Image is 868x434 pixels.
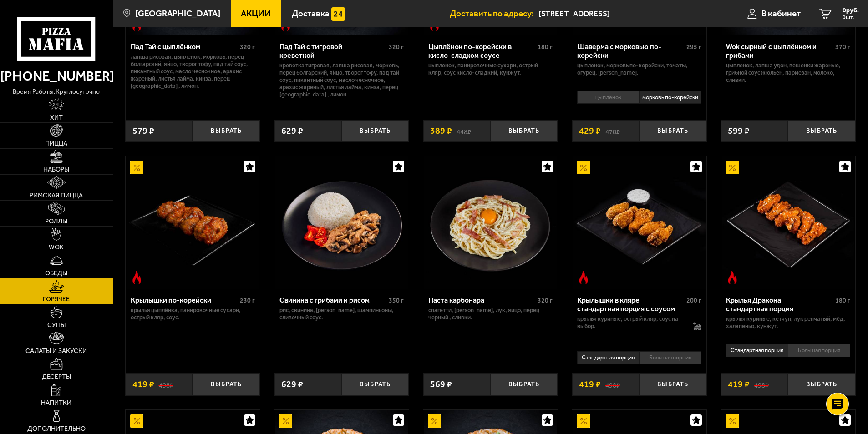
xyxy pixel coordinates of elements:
[281,380,303,389] span: 629 ₽
[686,297,701,304] span: 200 г
[490,373,558,396] button: Выбрать
[43,167,69,173] span: Наборы
[131,296,238,304] div: Крылышки по-корейски
[579,380,601,389] span: 419 ₽
[430,380,452,389] span: 569 ₽
[240,297,255,304] span: 230 г
[726,315,850,330] p: крылья куриные, кетчуп, лук репчатый, мёд, халапеньо, кунжут.
[241,9,271,18] span: Акции
[45,141,67,147] span: Пицца
[389,43,404,51] span: 320 г
[538,297,553,304] span: 320 г
[127,156,259,289] img: Крылышки по-корейски
[639,91,701,104] li: морковь по-корейски
[686,43,701,51] span: 295 г
[240,43,255,51] span: 320 г
[130,271,144,284] img: Острое блюдо
[428,307,553,321] p: спагетти, [PERSON_NAME], лук, яйцо, перец черный , сливки.
[331,7,345,21] img: 15daf4d41897b9f0e9f617042186c801.svg
[538,5,712,22] input: Ваш адрес доставки
[279,307,404,321] p: рис, свинина, [PERSON_NAME], шампиньоны, сливочный соус.
[428,42,535,60] div: Цыплёнок по-корейски в кисло-сладком соусе
[639,120,706,142] button: Выбрать
[27,426,86,432] span: Дополнительно
[131,307,255,321] p: крылья цыплёнка, панировочные сухари, острый кляр, соус.
[341,120,409,142] button: Выбрать
[428,62,553,76] p: цыпленок, панировочные сухари, острый кляр, Соус кисло-сладкий, кунжут.
[639,373,706,396] button: Выбрать
[275,156,408,289] img: Свинина с грибами и рисом
[30,192,83,199] span: Римская пицца
[430,126,452,136] span: 389 ₽
[131,42,238,51] div: Пад Тай с цыплёнком
[726,42,833,60] div: Wok сырный с цыплёнком и грибами
[721,156,855,289] a: АкционныйОстрое блюдоКрылья Дракона стандартная порция
[605,126,620,136] s: 470 ₽
[843,7,859,14] span: 0 руб.
[572,88,706,113] div: 0
[428,414,442,428] img: Акционный
[573,156,706,289] img: Крылышки в кляре стандартная порция c соусом
[788,120,855,142] button: Выбрать
[132,126,154,136] span: 579 ₽
[726,161,739,175] img: Акционный
[726,271,739,284] img: Острое блюдо
[754,380,769,389] s: 498 ₽
[42,374,71,380] span: Десерты
[577,271,590,284] img: Острое блюдо
[577,315,685,330] p: крылья куриные, острый кляр, соус на выбор.
[843,15,859,20] span: 0 шт.
[279,62,404,98] p: креветка тигровая, лапша рисовая, морковь, перец болгарский, яйцо, творог тофу, пад тай соус, пик...
[135,9,220,18] span: [GEOGRAPHIC_DATA]
[132,380,154,389] span: 419 ₽
[279,414,293,428] img: Акционный
[728,380,750,389] span: 419 ₽
[450,9,538,18] span: Доставить по адресу:
[726,344,788,357] li: Стандартная порция
[726,62,850,84] p: цыпленок, лапша удон, вешенки жареные, грибной соус Жюльен, пармезан, молоко, сливки.
[728,126,750,136] span: 599 ₽
[577,62,701,76] p: цыпленок, морковь по-корейски, томаты, огурец, [PERSON_NAME].
[423,156,558,289] a: Паста карбонара
[577,296,684,313] div: Крылышки в кляре стандартная порция c соусом
[572,156,706,289] a: АкционныйОстрое блюдоКрылышки в кляре стандартная порция c соусом
[577,414,590,428] img: Акционный
[193,120,260,142] button: Выбрать
[788,373,855,396] button: Выбрать
[193,373,260,396] button: Выбрать
[835,43,850,51] span: 370 г
[577,42,684,60] div: Шаверма с морковью по-корейски
[577,161,590,175] img: Акционный
[159,380,173,389] s: 498 ₽
[45,270,67,277] span: Обеды
[538,5,712,22] span: Среднерогатская улица, 9
[279,42,386,60] div: Пад Тай с тигровой креветкой
[130,161,144,175] img: Акционный
[761,9,801,18] span: В кабинет
[292,9,330,18] span: Доставка
[47,322,66,328] span: Супы
[49,244,64,251] span: WOK
[835,297,850,304] span: 180 г
[25,348,87,354] span: Салаты и закуски
[579,126,601,136] span: 429 ₽
[577,91,639,104] li: цыплёнок
[131,53,255,89] p: лапша рисовая, цыпленок, морковь, перец болгарский, яйцо, творог тофу, пад тай соус, пикантный со...
[341,373,409,396] button: Выбрать
[788,344,850,357] li: Большая порция
[274,156,409,289] a: Свинина с грибами и рисом
[538,43,553,51] span: 180 г
[605,380,620,389] s: 498 ₽
[281,126,303,136] span: 629 ₽
[41,400,71,406] span: Напитки
[721,341,855,367] div: 0
[722,156,854,289] img: Крылья Дракона стандартная порция
[279,296,386,304] div: Свинина с грибами и рисом
[130,414,144,428] img: Акционный
[726,296,833,313] div: Крылья Дракона стандартная порция
[389,297,404,304] span: 350 г
[43,296,70,303] span: Горячее
[490,120,558,142] button: Выбрать
[126,156,260,289] a: АкционныйОстрое блюдоКрылышки по-корейски
[639,351,701,364] li: Большая порция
